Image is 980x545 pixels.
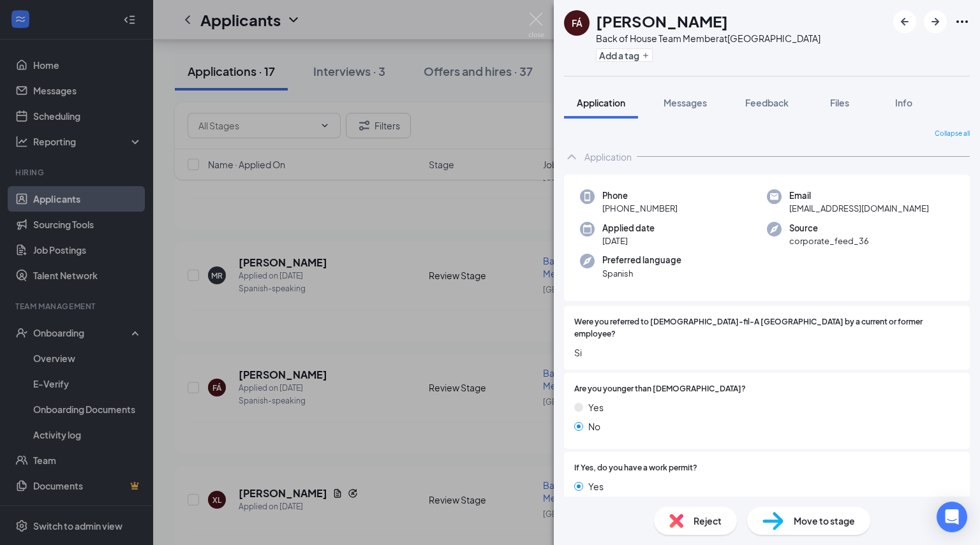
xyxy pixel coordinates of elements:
[664,97,707,108] span: Messages
[895,97,912,108] span: Info
[642,52,650,59] svg: Plus
[935,129,970,139] span: Collapse all
[694,514,722,528] span: Reject
[602,267,681,280] span: Spanish
[794,514,855,528] span: Move to stage
[588,400,604,414] span: Yes
[924,10,947,33] button: ArrowRight
[745,97,789,108] span: Feedback
[602,202,678,215] span: [PHONE_NUMBER]
[572,17,583,29] div: FÁ
[574,316,960,340] span: Were you referred to [DEMOGRAPHIC_DATA]-fil-A [GEOGRAPHIC_DATA] by a current or former employee?
[588,479,604,493] span: Yes
[596,32,820,45] div: Back of House Team Member at [GEOGRAPHIC_DATA]
[897,14,912,29] svg: ArrowLeftNew
[830,97,849,108] span: Files
[789,189,929,202] span: Email
[954,14,970,29] svg: Ellipses
[584,150,632,163] div: Application
[564,149,579,164] svg: ChevronUp
[937,502,967,532] div: Open Intercom Messenger
[574,462,697,474] span: If Yes, do you have a work permit?
[596,48,653,62] button: PlusAdd a tag
[596,10,728,32] h1: [PERSON_NAME]
[577,97,625,108] span: Application
[789,235,869,247] span: corporate_feed_36
[893,10,916,33] button: ArrowLeftNew
[789,222,869,235] span: Source
[574,383,746,395] span: Are you younger than [DEMOGRAPHIC_DATA]?
[602,222,655,235] span: Applied date
[602,189,678,202] span: Phone
[602,254,681,266] span: Preferred language
[574,345,960,360] span: Si
[588,419,600,433] span: No
[928,14,943,29] svg: ArrowRight
[602,235,655,247] span: [DATE]
[789,202,929,215] span: [EMAIL_ADDRESS][DOMAIN_NAME]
